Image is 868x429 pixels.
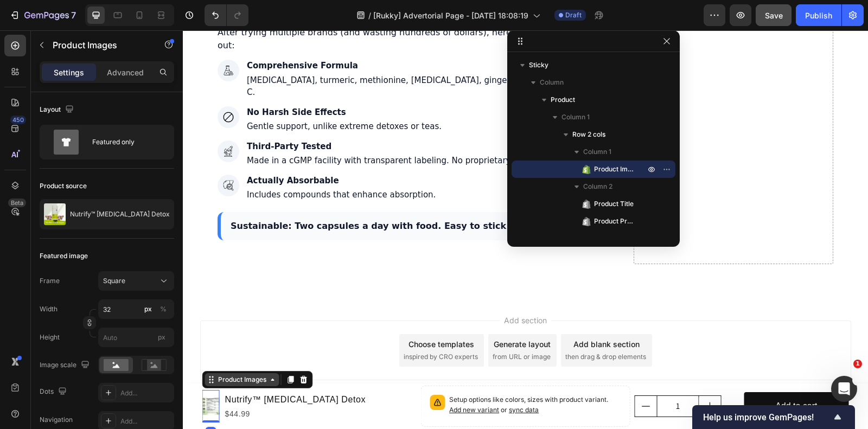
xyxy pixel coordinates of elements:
[40,103,76,117] div: Layout
[311,308,368,319] div: Generate layout
[561,362,666,390] button: Add to cart
[594,164,634,175] span: Product Images
[382,322,463,331] span: then drag & drop elements
[10,116,26,124] div: 450
[452,366,474,386] button: decrement
[4,4,81,26] button: 7
[92,130,158,155] div: Featured only
[40,150,51,161] img: Actually Absorbable
[64,76,259,103] div: Gentle support, unlike extreme detoxes or teas.
[120,417,171,426] div: Add...
[805,10,832,21] div: Publish
[44,203,66,225] img: product feature img
[317,284,368,296] span: Add section
[35,182,417,210] div: Sustainable: Two capsules a day with food. Easy to stick with.
[142,303,155,316] button: %
[561,112,590,123] span: Column 1
[40,81,51,92] img: No Harsh Side Effects
[54,67,84,78] p: Settings
[226,308,291,319] div: Choose templates
[64,110,413,137] div: Made in a cGMP facility with transparent labeling. No proprietary blends hiding fillers.
[64,144,253,157] strong: Actually Absorbable
[583,181,612,192] span: Column 2
[310,322,368,331] span: from URL or image
[120,388,171,398] div: Add...
[266,364,438,385] p: Setup options like colors, sizes with product variant.
[70,210,170,218] p: Nutrify™ [MEDICAL_DATA] Detox
[103,276,125,286] span: Square
[765,11,783,20] span: Save
[98,299,174,319] input: px%
[40,181,87,191] div: Product source
[64,144,253,171] div: Includes compounds that enhance absorption.
[64,29,417,68] div: [MEDICAL_DATA], turmeric, methionine, [MEDICAL_DATA], ginger, fennel, and vitamin C.
[64,29,417,42] strong: Comprehensive Formula
[144,304,152,314] div: px
[183,30,868,429] iframe: To enrich screen reader interactions, please activate Accessibility in Grammarly extension settings
[98,328,174,347] input: px
[40,251,88,261] div: Featured image
[205,4,248,26] div: Undo/Redo
[40,116,51,126] img: Third-Party Tested
[98,271,174,291] button: Square
[40,304,58,314] label: Width
[8,199,26,207] div: Beta
[474,366,516,386] input: quantity
[540,77,564,88] span: Column
[41,377,184,390] div: $44.99
[64,76,259,88] strong: No Harsh Side Effects
[41,362,184,377] h1: Nutrify™ [MEDICAL_DATA] Detox
[391,308,457,319] div: Add blank section
[40,385,69,399] div: Dots
[158,333,165,341] span: px
[565,10,582,20] span: Draft
[107,67,144,78] p: Advanced
[64,110,413,123] strong: Third-Party Tested
[40,358,92,373] div: Image scale
[40,276,60,286] label: Frame
[516,366,538,386] button: increment
[373,10,528,21] span: [Rukky] Advertorial Page - [DATE] 18:08:19
[368,10,371,21] span: /
[703,411,844,424] button: Show survey - Help us improve GemPages!
[551,94,575,105] span: Product
[592,368,634,384] div: Add to cart
[23,396,34,405] div: 0
[53,39,145,52] p: Product Images
[157,303,170,316] button: px
[594,199,634,209] span: Product Title
[594,216,634,227] span: Product Price
[221,322,295,331] span: inspired by CRO experts
[703,412,831,422] span: Help us improve GemPages!
[572,129,605,140] span: Row 2 cols
[40,415,73,425] div: Navigation
[756,4,792,26] button: Save
[160,304,167,314] div: %
[831,376,857,402] iframe: Intercom live chat
[561,233,591,244] span: Column 2
[326,375,356,383] span: sync data
[40,35,51,46] img: Comprehensive Formula
[853,360,862,368] span: 1
[266,375,316,383] span: Add new variant
[796,4,841,26] button: Publish
[529,60,548,71] span: Sticky
[40,332,60,342] label: Height
[316,375,356,383] span: or
[71,9,76,22] p: 7
[583,146,611,157] span: Column 1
